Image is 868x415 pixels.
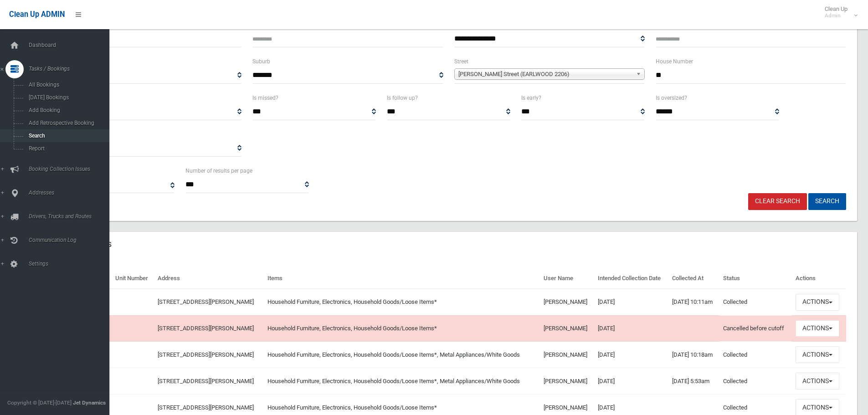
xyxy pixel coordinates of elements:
[264,289,539,315] td: Household Furniture, Electronics, Household Goods/Loose Items*
[656,56,693,67] label: House Number
[185,166,252,176] label: Number of results per page
[7,400,72,406] span: Copyright © [DATE]-[DATE]
[796,346,839,363] button: Actions
[656,93,687,103] label: Is oversized?
[26,133,108,139] span: Search
[808,193,846,210] button: Search
[158,404,254,411] a: [STREET_ADDRESS][PERSON_NAME]
[26,213,116,220] span: Drivers, Trucks and Routes
[748,193,807,210] a: Clear Search
[796,320,839,337] button: Actions
[521,93,541,103] label: Is early?
[668,342,719,368] td: [DATE] 10:18am
[719,268,792,289] th: Status
[26,145,108,152] span: Report
[387,93,418,103] label: Is follow up?
[719,315,792,342] td: Cancelled before cutoff
[792,268,846,289] th: Actions
[264,315,539,342] td: Household Furniture, Electronics, Household Goods/Loose Items*
[820,5,857,19] span: Clean Up
[26,190,116,196] span: Addresses
[26,261,116,267] span: Settings
[112,268,154,289] th: Unit Number
[26,82,108,88] span: All Bookings
[796,373,839,389] button: Actions
[26,42,116,48] span: Dashboard
[668,368,719,395] td: [DATE] 5:53am
[26,166,116,172] span: Booking Collection Issues
[668,268,719,289] th: Collected At
[540,368,594,395] td: [PERSON_NAME]
[26,120,108,126] span: Add Retrospective Booking
[158,325,254,332] a: [STREET_ADDRESS][PERSON_NAME]
[796,294,839,311] button: Actions
[264,268,539,289] th: Items
[719,289,792,315] td: Collected
[668,289,719,315] td: [DATE] 10:11am
[540,315,594,342] td: [PERSON_NAME]
[594,342,669,368] td: [DATE]
[594,315,669,342] td: [DATE]
[594,368,669,395] td: [DATE]
[26,237,116,243] span: Communication Log
[540,289,594,315] td: [PERSON_NAME]
[594,268,669,289] th: Intended Collection Date
[26,94,108,101] span: [DATE] Bookings
[252,93,278,103] label: Is missed?
[458,69,632,80] span: [PERSON_NAME] Street (EARLWOOD 2206)
[825,12,847,19] small: Admin
[158,378,254,384] a: [STREET_ADDRESS][PERSON_NAME]
[454,56,468,67] label: Street
[540,268,594,289] th: User Name
[9,10,65,19] span: Clean Up ADMIN
[540,342,594,368] td: [PERSON_NAME]
[264,342,539,368] td: Household Furniture, Electronics, Household Goods/Loose Items*, Metal Appliances/White Goods
[158,351,254,358] a: [STREET_ADDRESS][PERSON_NAME]
[158,298,254,305] a: [STREET_ADDRESS][PERSON_NAME]
[26,66,116,72] span: Tasks / Bookings
[26,107,108,113] span: Add Booking
[719,342,792,368] td: Collected
[594,289,669,315] td: [DATE]
[719,368,792,395] td: Collected
[264,368,539,395] td: Household Furniture, Electronics, Household Goods/Loose Items*, Metal Appliances/White Goods
[73,400,106,406] strong: Jet Dynamics
[252,56,270,67] label: Suburb
[154,268,264,289] th: Address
